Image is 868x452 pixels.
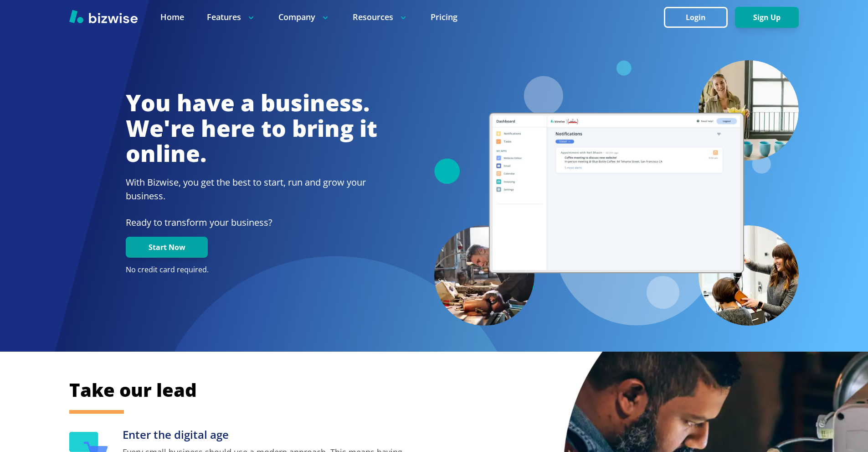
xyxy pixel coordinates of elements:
[664,13,735,22] a: Login
[126,216,377,229] p: Ready to transform your business?
[69,10,138,23] img: Bizwise Logo
[664,7,728,28] button: Login
[126,176,377,203] h2: With Bizwise, you get the best to start, run and grow your business.
[123,427,411,442] h3: Enter the digital age
[126,265,377,275] p: No credit card required.
[278,11,330,23] p: Company
[126,90,377,166] h1: You have a business. We're here to bring it online.
[735,13,799,22] a: Sign Up
[431,11,457,23] a: Pricing
[160,11,184,23] a: Home
[735,7,799,28] button: Sign Up
[126,237,208,258] button: Start Now
[353,11,408,23] p: Resources
[69,378,753,402] h2: Take our lead
[207,11,256,23] p: Features
[126,243,208,252] a: Start Now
